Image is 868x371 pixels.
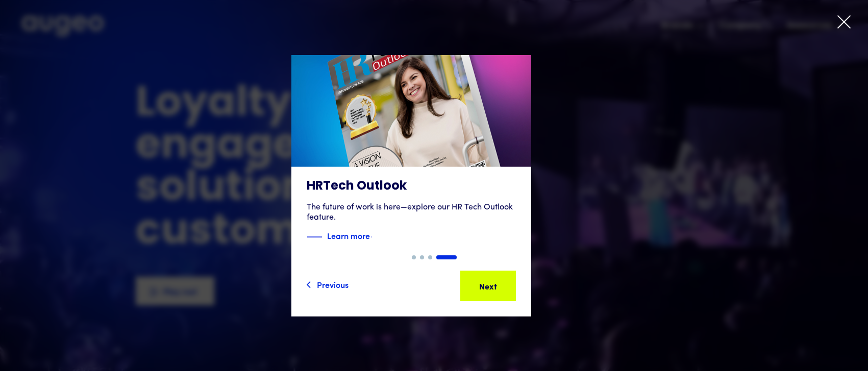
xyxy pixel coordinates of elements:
[307,202,516,223] div: The future of work is here—explore our HR Tech Outlook feature.
[371,231,386,243] img: Blue text arrow
[412,255,416,259] div: Show slide 1 of 4
[428,255,432,259] div: Show slide 3 of 4
[307,179,516,194] h3: HRTech Outlook
[436,255,457,259] div: Show slide 4 of 4
[420,255,424,259] div: Show slide 2 of 4
[460,271,516,301] a: Next
[307,231,322,243] img: Blue decorative line
[317,278,349,290] div: Previous
[291,55,531,255] a: HRTech OutlookThe future of work is here—explore our HR Tech Outlook feature.Blue decorative line...
[327,230,370,241] strong: Learn more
